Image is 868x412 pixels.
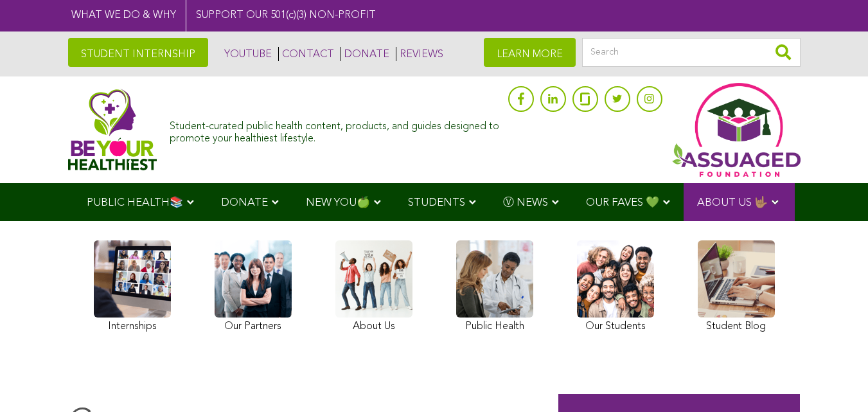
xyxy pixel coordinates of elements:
[170,114,501,145] div: Student-curated public health content, products, and guides designed to promote your healthiest l...
[396,47,443,61] a: REVIEWS
[68,183,801,221] div: Navigation Menu
[68,89,157,170] img: Assuaged
[580,93,589,105] img: glassdoor
[697,197,768,208] span: ABOUT US 🤟🏽
[484,38,576,67] a: LEARN MORE
[582,38,801,67] input: Search
[672,83,801,177] img: Assuaged App
[341,47,389,61] a: DONATE
[221,47,272,61] a: YOUTUBE
[68,38,208,67] a: STUDENT INTERNSHIP
[306,197,370,208] span: NEW YOU🍏
[278,47,334,61] a: CONTACT
[408,197,465,208] span: STUDENTS
[586,197,659,208] span: OUR FAVES 💚
[804,350,868,412] iframe: Chat Widget
[503,197,548,208] span: Ⓥ NEWS
[221,197,268,208] span: DONATE
[87,197,183,208] span: PUBLIC HEALTH📚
